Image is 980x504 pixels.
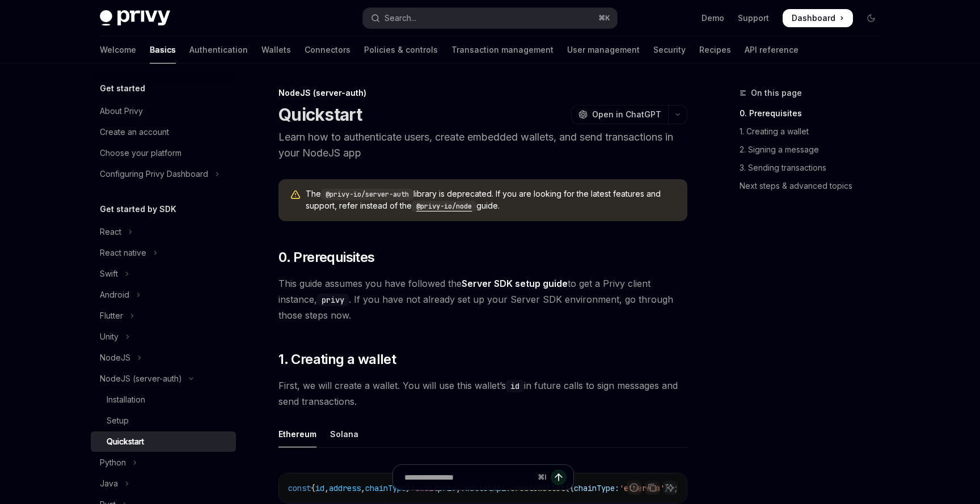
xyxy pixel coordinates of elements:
[364,36,438,63] a: Policies & controls
[567,36,640,63] a: User management
[91,389,236,410] a: Installation
[278,378,687,409] span: First, we will create a wallet. You will use this wallet’s in future calls to sign messages and s...
[506,380,524,392] code: id
[100,10,170,26] img: dark logo
[100,246,146,260] div: React native
[740,141,889,159] a: 2. Signing a message
[91,306,236,326] button: Toggle Flutter section
[100,309,123,323] div: Flutter
[653,36,686,63] a: Security
[91,327,236,347] button: Toggle Unity section
[412,201,476,212] code: @privy-io/node
[751,86,802,100] span: On this page
[592,109,661,120] span: Open in ChatGPT
[91,285,236,305] button: Toggle Android section
[100,202,176,216] h5: Get started by SDK
[100,372,182,386] div: NodeJS (server-auth)
[290,189,301,201] svg: Warning
[91,164,236,184] button: Toggle Configuring Privy Dashboard section
[317,294,349,306] code: privy
[91,243,236,263] button: Toggle React native section
[278,87,687,99] div: NodeJS (server-auth)
[783,9,853,27] a: Dashboard
[261,36,291,63] a: Wallets
[91,452,236,473] button: Toggle Python section
[699,36,731,63] a: Recipes
[100,125,169,139] div: Create an account
[551,469,567,485] button: Send message
[745,36,799,63] a: API reference
[278,129,687,161] p: Learn how to authenticate users, create embedded wallets, and send transactions in your NodeJS app
[404,465,533,490] input: Ask a question...
[278,276,687,323] span: This guide assumes you have followed the to get a Privy client instance, . If you have not alread...
[100,82,145,95] h5: Get started
[91,473,236,494] button: Toggle Java section
[740,104,889,122] a: 0. Prerequisites
[740,177,889,195] a: Next steps & advanced topics
[189,36,248,63] a: Authentication
[91,122,236,142] a: Create an account
[100,225,121,239] div: React
[100,330,119,344] div: Unity
[91,369,236,389] button: Toggle NodeJS (server-auth) section
[451,36,554,63] a: Transaction management
[862,9,880,27] button: Toggle dark mode
[91,348,236,368] button: Toggle NodeJS section
[100,351,130,365] div: NodeJS
[363,8,617,28] button: Open search
[278,350,396,369] span: 1. Creating a wallet
[702,12,724,24] a: Demo
[738,12,769,24] a: Support
[100,267,118,281] div: Swift
[100,167,208,181] div: Configuring Privy Dashboard
[330,421,358,447] div: Solana
[598,14,610,23] span: ⌘ K
[91,264,236,284] button: Toggle Swift section
[412,201,476,210] a: @privy-io/node
[100,456,126,469] div: Python
[306,188,676,212] span: The library is deprecated. If you are looking for the latest features and support, refer instead ...
[91,222,236,242] button: Toggle React section
[385,11,416,25] div: Search...
[278,248,374,266] span: 0. Prerequisites
[278,421,316,447] div: Ethereum
[740,159,889,177] a: 3. Sending transactions
[792,12,835,24] span: Dashboard
[321,189,413,200] code: @privy-io/server-auth
[100,36,136,63] a: Welcome
[740,122,889,141] a: 1. Creating a wallet
[107,414,129,427] div: Setup
[107,435,144,448] div: Quickstart
[91,101,236,121] a: About Privy
[462,278,568,290] a: Server SDK setup guide
[100,288,129,302] div: Android
[278,104,362,125] h1: Quickstart
[571,105,668,124] button: Open in ChatGPT
[91,431,236,452] a: Quickstart
[100,104,143,118] div: About Privy
[100,477,118,490] div: Java
[107,393,145,406] div: Installation
[100,146,181,160] div: Choose your platform
[91,410,236,431] a: Setup
[305,36,350,63] a: Connectors
[150,36,176,63] a: Basics
[91,143,236,163] a: Choose your platform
